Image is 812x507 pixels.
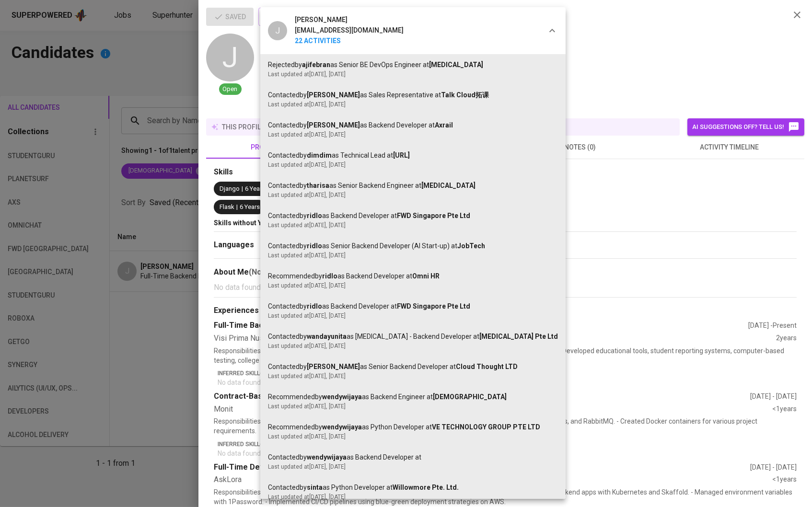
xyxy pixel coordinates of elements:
[268,422,558,432] div: Recommended by as Python Developer at
[268,120,558,130] div: Contacted by as Backend Developer at
[268,402,558,411] div: Last updated at [DATE] , [DATE]
[322,272,337,280] b: ridlo
[268,281,558,290] div: Last updated at [DATE] , [DATE]
[268,462,558,471] div: Last updated at [DATE] , [DATE]
[412,272,440,280] span: Omni HR
[268,70,558,79] div: Last updated at [DATE] , [DATE]
[268,311,558,320] div: Last updated at [DATE] , [DATE]
[268,181,558,191] div: Contacted by as Senior Backend Engineer at
[302,61,330,69] b: ajifebran
[307,302,322,310] b: ridlo
[268,372,558,380] div: Last updated at [DATE] , [DATE]
[307,333,347,340] b: wandayunita
[307,91,360,99] b: [PERSON_NAME]
[268,130,558,139] div: Last updated at [DATE] , [DATE]
[268,21,287,40] div: J
[322,423,362,431] b: wendywijaya
[322,393,362,401] b: wendywijaya
[435,121,453,129] span: Axrail
[268,301,558,311] div: Contacted by as Backend Developer at
[268,251,558,260] div: Last updated at [DATE] , [DATE]
[397,302,470,310] span: FWD Singapore Pte Ltd
[268,493,558,501] div: Last updated at [DATE] , [DATE]
[268,100,558,109] div: Last updated at [DATE] , [DATE]
[441,91,489,99] span: Talk Cloud拓课
[268,432,558,441] div: Last updated at [DATE] , [DATE]
[295,36,404,46] b: 22 Activities
[429,61,483,69] span: [MEDICAL_DATA]
[295,25,404,36] div: [EMAIL_ADDRESS][DOMAIN_NAME]
[260,7,566,54] div: J[PERSON_NAME][EMAIL_ADDRESS][DOMAIN_NAME]22 Activities
[268,362,558,372] div: Contacted by as Senior Backend Developer at
[307,453,347,461] b: wendywijaya
[456,363,518,370] span: Cloud Thought LTD
[457,242,485,250] span: JobTech
[393,484,459,491] span: Willowmore Pte. Ltd.
[268,90,558,100] div: Contacted by as Sales Representative at
[307,363,360,370] b: [PERSON_NAME]
[268,342,558,350] div: Last updated at [DATE] , [DATE]
[307,182,329,189] b: tharisa
[393,151,410,159] span: [URL]
[268,211,558,221] div: Contacted by as Backend Developer at
[268,271,558,281] div: Recommended by as Backend Developer at
[307,121,360,129] b: [PERSON_NAME]
[268,60,558,70] div: Rejected by as Senior BE DevOps Engineer at
[268,150,558,161] div: Contacted by as Technical Lead at
[432,423,540,431] span: VE TECHNOLOGY GROUP PTE LTD
[307,484,323,491] b: sinta
[268,392,558,402] div: Recommended by as Backend Engineer at
[421,182,476,189] span: [MEDICAL_DATA]
[295,15,348,25] span: [PERSON_NAME]
[433,393,507,401] span: [DEMOGRAPHIC_DATA]
[268,191,558,199] div: Last updated at [DATE] , [DATE]
[268,221,558,230] div: Last updated at [DATE] , [DATE]
[268,332,558,342] div: Contacted by as [MEDICAL_DATA] - Backend Developer at
[268,483,558,493] div: Contacted by as Python Developer at
[397,212,470,219] span: FWD Singapore Pte Ltd
[268,241,558,251] div: Contacted by as Senior Backend Developer (AI Start-up) at
[307,212,322,219] b: ridlo
[307,242,322,250] b: ridlo
[479,333,558,340] span: [MEDICAL_DATA] Pte Ltd
[268,161,558,169] div: Last updated at [DATE] , [DATE]
[307,151,332,159] b: dimdim
[268,452,558,462] div: Contacted by as Backend Developer at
